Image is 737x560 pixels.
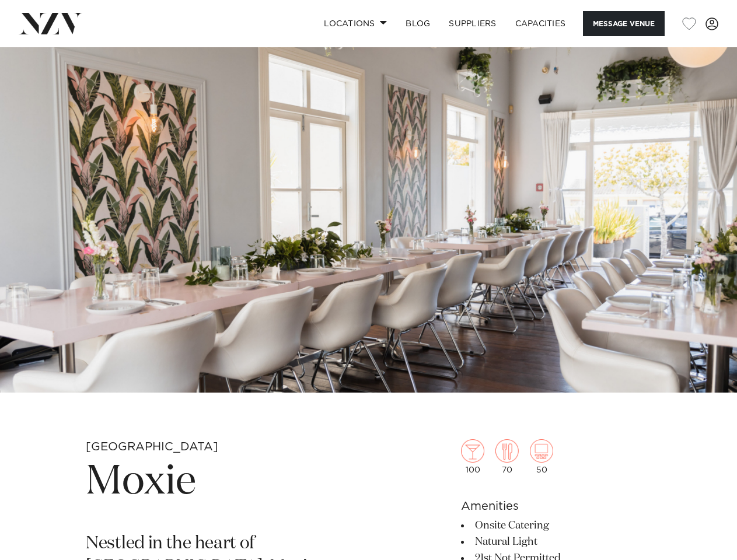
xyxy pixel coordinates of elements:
[461,439,484,474] div: 100
[583,11,665,36] button: Message Venue
[315,11,396,36] a: Locations
[495,439,519,463] img: dining.png
[439,11,505,36] a: SUPPLIERS
[461,439,484,463] img: cocktail.png
[19,13,82,34] img: nzv-logo.png
[530,439,553,474] div: 50
[506,11,575,36] a: Capacities
[86,456,378,509] h1: Moxie
[495,439,519,474] div: 70
[461,498,651,515] h6: Amenities
[396,11,439,36] a: BLOG
[530,439,553,463] img: theatre.png
[461,534,651,550] li: Natural Light
[461,517,651,534] li: Onsite Catering
[86,441,218,453] small: [GEOGRAPHIC_DATA]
